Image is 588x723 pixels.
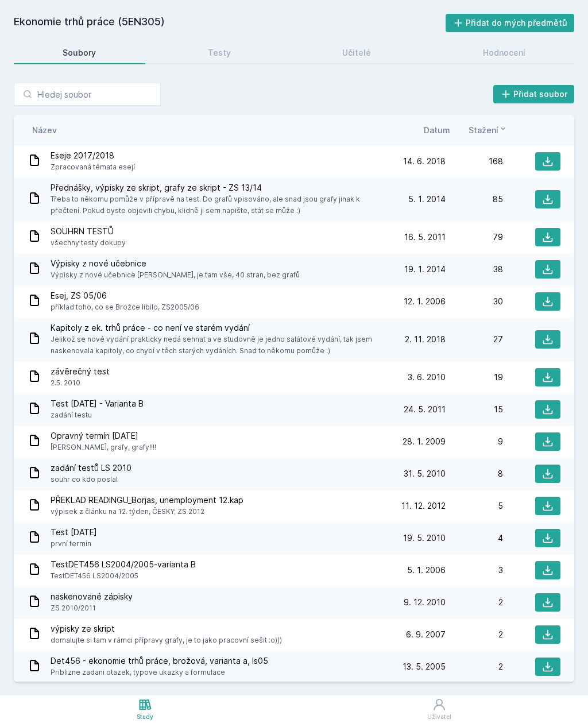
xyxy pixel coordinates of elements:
[404,597,446,608] span: 9. 12. 2010
[404,264,446,275] span: 19. 1. 2014
[446,468,503,480] div: 8
[427,713,451,721] div: Uživatel
[14,41,145,64] a: Soubory
[14,83,161,106] input: Hledej soubor
[446,334,503,345] div: 27
[51,430,156,442] span: Opravný termín [DATE]
[51,366,110,377] span: závěrečný test
[208,47,231,59] div: Testy
[446,156,503,167] div: 168
[51,334,384,357] span: Jelikož se nové vydání prakticky nedá sehnat a ve studovně je jedno salátové vydání, tak jsem nas...
[14,14,446,32] h2: Ekonomie trhů práce (5EN305)
[407,565,446,576] span: 5. 1. 2006
[446,565,503,576] div: 3
[446,372,503,383] div: 19
[446,532,503,544] div: 4
[403,436,446,447] span: 28. 1. 2009
[342,47,371,59] div: Učitelé
[446,194,503,205] div: 85
[404,468,446,480] span: 31. 5. 2010
[51,398,144,409] span: Test [DATE] - Varianta B
[469,124,498,136] span: Stažení
[51,161,135,173] span: Zpracovaná témata esejí
[404,404,446,415] span: 24. 5. 2011
[51,269,300,281] span: Výpisky z nové učebnice [PERSON_NAME], je tam vše, 40 stran, bez grafů
[51,290,199,301] span: Esej, ZS 05/06
[446,231,503,243] div: 79
[51,226,126,237] span: SOUHRN TESTŮ
[51,194,384,216] span: Třeba to někomu pomůže v přípravě na test. Do grafů vpisováno, ale snad jsou grafy jinak k přečte...
[159,41,280,64] a: Testy
[446,14,575,32] button: Přidat do mých předmětů
[446,296,503,307] div: 30
[403,532,446,544] span: 19. 5. 2010
[51,322,384,334] span: Kapitoly z ek. trhů práce - co není ve starém vydání
[51,591,133,602] span: naskenované zápisky
[408,194,446,205] span: 5. 1. 2014
[446,436,503,447] div: 9
[51,494,243,506] span: PŘEKLAD READINGU_Borjas, unemployment 12.kap
[293,41,420,64] a: Učitelé
[403,661,446,672] span: 13. 5. 2005
[137,713,153,721] div: Study
[51,623,282,635] span: výpisky ze skript
[493,85,575,103] button: Přidat soubor
[51,409,144,421] span: zadání testu
[434,41,575,64] a: Hodnocení
[51,570,196,582] span: TestDET456 LS2004/2005
[406,629,446,640] span: 6. 9. 2007
[63,47,96,59] div: Soubory
[446,264,503,275] div: 38
[51,377,110,389] span: 2.5. 2010
[446,661,503,672] div: 2
[446,500,503,512] div: 5
[51,182,384,194] span: Přednášky, výpisky ze skript, grafy ze skript - ZS 13/14
[446,597,503,608] div: 2
[51,527,97,538] span: Test [DATE]
[404,296,446,307] span: 12. 1. 2006
[408,372,446,383] span: 3. 6. 2010
[51,655,268,667] span: Det456 - ekonomie trhů práce, brožová, varianta a, ls05
[51,442,156,453] span: [PERSON_NAME], grafy, grafy!!!!
[401,500,446,512] span: 11. 12. 2012
[405,334,446,345] span: 2. 11. 2018
[51,301,199,313] span: příklad toho, co se Brožce líbilo, ZS2005/06
[51,462,131,474] span: zadání testů LS 2010
[51,667,268,678] span: Priblizne zadani otazek, typove ukazky a formulace
[51,474,131,485] span: souhr co kdo poslal
[51,237,126,249] span: všechny testy dokupy
[469,124,508,136] button: Stažení
[51,559,196,570] span: TestDET456 LS2004/2005-varianta B
[51,506,243,517] span: výpisek z článku na 12. týden, ČESKY; ZS 2012
[51,150,135,161] span: Eseje 2017/2018
[446,404,503,415] div: 15
[51,258,300,269] span: Výpisky z nové učebnice
[51,602,133,614] span: ZS 2010/2011
[446,629,503,640] div: 2
[51,538,97,550] span: první termín
[483,47,525,59] div: Hodnocení
[404,231,446,243] span: 16. 5. 2011
[32,124,57,136] button: Název
[403,156,446,167] span: 14. 6. 2018
[51,635,282,646] span: domalujte si tam v rámci přípravy grafy, je to jako pracovní sešit :o)))
[424,124,450,136] button: Datum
